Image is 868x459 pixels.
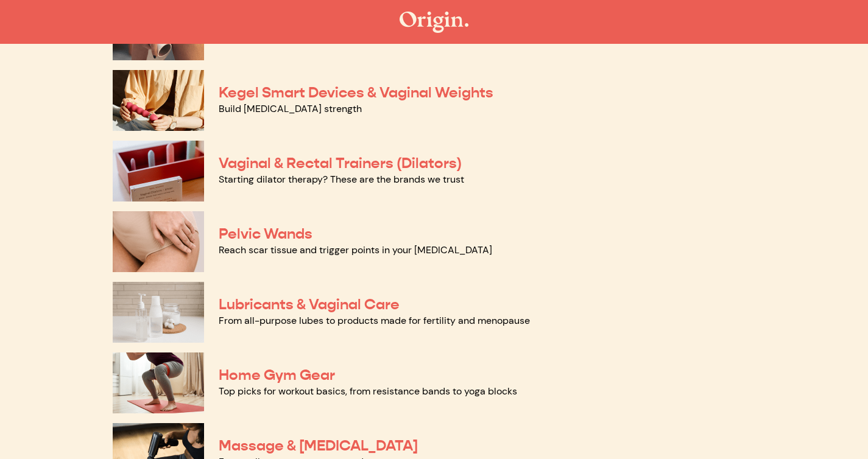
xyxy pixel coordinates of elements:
[113,141,204,201] img: Vaginal & Rectal Trainers (Dilators)
[219,385,517,398] a: Top picks for workout basics, from resistance bands to yoga blocks
[219,154,462,172] a: Vaginal & Rectal Trainers (Dilators)
[219,314,530,327] a: From all-purpose lubes to products made for fertility and menopause
[219,244,492,256] a: Reach scar tissue and trigger points in your [MEDICAL_DATA]
[113,70,204,131] img: Kegel Smart Devices & Vaginal Weights
[113,352,204,413] img: Home Gym Gear
[400,12,468,33] img: The Origin Shop
[219,436,418,455] a: Massage & [MEDICAL_DATA]
[219,295,400,314] a: Lubricants & Vaginal Care
[219,102,362,115] a: Build [MEDICAL_DATA] strength
[113,211,204,272] img: Pelvic Wands
[219,366,335,384] a: Home Gym Gear
[113,282,204,343] img: Lubricants & Vaginal Care
[219,225,312,243] a: Pelvic Wands
[219,83,493,102] a: Kegel Smart Devices & Vaginal Weights
[219,173,464,186] a: Starting dilator therapy? These are the brands we trust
